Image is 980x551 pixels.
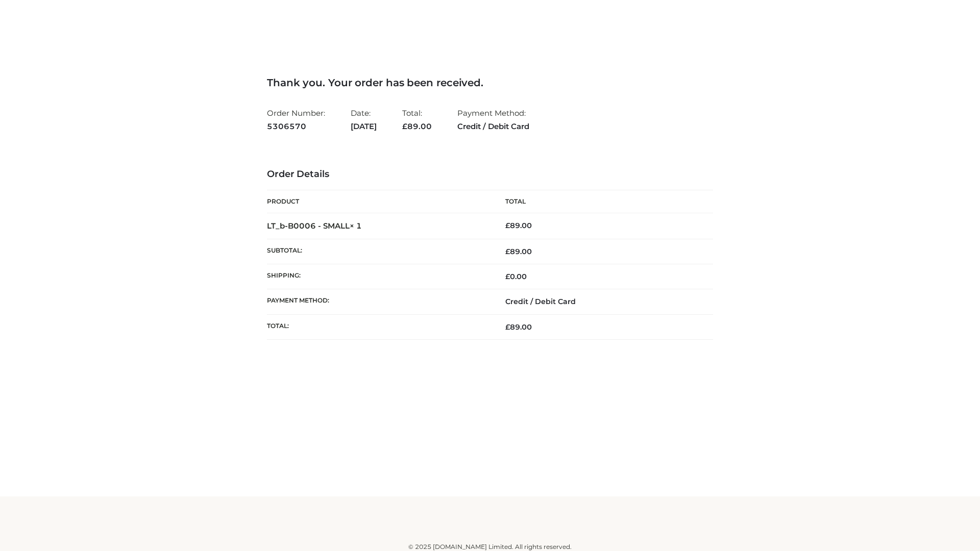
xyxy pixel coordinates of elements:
span: £ [402,121,407,131]
span: 89.00 [505,247,532,256]
th: Total [490,190,713,213]
li: Total: [402,104,432,135]
li: Payment Method: [457,104,529,135]
bdi: 89.00 [505,221,532,230]
span: £ [505,272,510,281]
th: Subtotal: [267,239,490,264]
strong: 5306570 [267,120,325,133]
th: Product [267,190,490,213]
th: Total: [267,314,490,339]
strong: Credit / Debit Card [457,120,529,133]
span: 89.00 [505,322,532,332]
th: Payment method: [267,289,490,314]
span: £ [505,322,510,332]
li: Order Number: [267,104,325,135]
strong: LT_b-B0006 - SMALL [267,221,362,231]
li: Date: [351,104,377,135]
h3: Order Details [267,169,713,180]
span: £ [505,247,510,256]
span: 89.00 [402,121,432,131]
span: £ [505,221,510,230]
h3: Thank you. Your order has been received. [267,77,713,89]
td: Credit / Debit Card [490,289,713,314]
bdi: 0.00 [505,272,527,281]
strong: × 1 [350,221,362,231]
strong: [DATE] [351,120,377,133]
th: Shipping: [267,264,490,289]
